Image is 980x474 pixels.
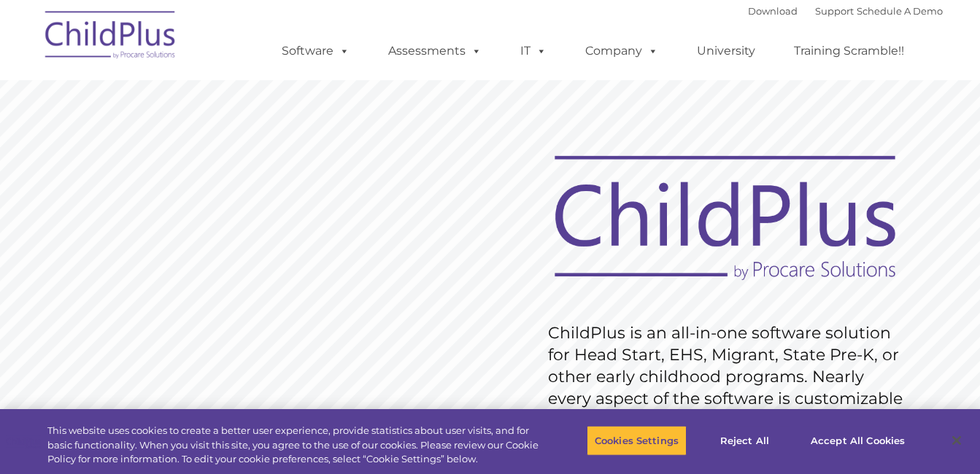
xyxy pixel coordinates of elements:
[699,425,790,456] button: Reject All
[506,36,561,66] a: IT
[587,425,687,456] button: Cookies Settings
[815,5,854,17] a: Support
[748,5,943,17] font: |
[267,36,364,66] a: Software
[803,425,913,456] button: Accept All Cookies
[941,424,973,456] button: Close
[857,5,943,17] a: Schedule A Demo
[38,1,184,74] img: ChildPlus by Procare Solutions
[779,36,919,66] a: Training Scramble!!
[748,5,798,17] a: Download
[682,36,770,66] a: University
[47,424,539,467] div: This website uses cookies to create a better user experience, provide statistics about user visit...
[374,36,496,66] a: Assessments
[571,36,673,66] a: Company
